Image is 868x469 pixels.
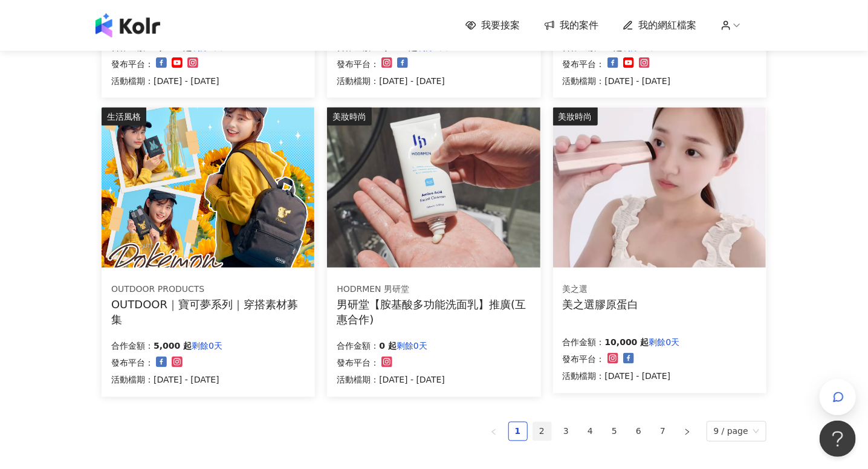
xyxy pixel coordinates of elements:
p: 剩餘0天 [649,335,680,350]
div: 男研堂【胺基酸多功能洗面乳】推廣(互惠合作) [337,297,531,328]
span: 我要接案 [481,19,520,32]
li: 7 [653,422,673,441]
p: 剩餘0天 [397,339,427,354]
p: 活動檔期：[DATE] - [DATE] [563,74,671,88]
span: 我的網紅檔案 [638,19,696,32]
p: 發布平台： [337,57,379,71]
a: 我的網紅檔案 [623,19,696,32]
p: 發布平台： [337,356,379,370]
li: 3 [557,422,576,441]
li: Previous Page [484,422,504,441]
p: 剩餘0天 [192,339,222,354]
p: 合作金額： [563,335,605,350]
a: 2 [533,422,551,441]
button: left [484,422,504,441]
p: 活動檔期：[DATE] - [DATE] [111,373,222,387]
li: 6 [629,422,649,441]
a: 5 [606,422,624,441]
p: 合作金額： [337,339,379,354]
p: 活動檔期：[DATE] - [DATE] [563,369,680,384]
div: 美妝時尚 [553,108,598,126]
a: 我要接案 [465,19,520,32]
p: 發布平台： [111,57,154,71]
p: 發布平台： [563,352,605,367]
button: right [678,422,697,441]
img: 美之選膠原蛋白送RF美容儀 [553,108,766,268]
a: 3 [557,422,575,441]
span: left [490,429,497,436]
a: 7 [654,422,672,441]
p: 活動檔期：[DATE] - [DATE] [111,74,222,88]
div: 生活風格 [102,108,146,126]
span: 我的案件 [560,19,598,32]
img: 【OUTDOOR】寶可夢系列 [102,108,314,268]
span: right [684,429,691,436]
div: 美妝時尚 [327,108,372,126]
span: 9 / page [714,422,760,441]
p: 發布平台： [111,356,154,370]
a: 我的案件 [544,19,598,32]
div: 美之選膠原蛋白 [563,297,639,312]
a: 4 [581,422,600,441]
div: Page Size [707,421,767,442]
p: 活動檔期：[DATE] - [DATE] [337,74,448,88]
li: Next Page [678,422,697,441]
div: HODRMEN 男研堂 [337,283,530,296]
li: 1 [508,422,528,441]
div: OUTDOOR PRODUCTS [111,283,305,296]
a: 1 [509,422,527,441]
p: 合作金額： [111,339,154,354]
a: 6 [630,422,648,441]
li: 2 [533,422,552,441]
div: 美之選 [563,283,639,296]
li: 4 [581,422,600,441]
p: 活動檔期：[DATE] - [DATE] [337,373,445,387]
p: 10,000 起 [605,335,649,350]
p: 5,000 起 [154,339,192,354]
p: 0 起 [379,339,397,354]
li: 5 [605,422,624,441]
p: 發布平台： [563,57,605,71]
img: logo [96,13,160,37]
img: 胺基酸多功能洗面乳 [327,108,540,268]
div: OUTDOOR｜寶可夢系列｜穿搭素材募集 [111,297,305,328]
iframe: Help Scout Beacon - Open [820,421,856,457]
